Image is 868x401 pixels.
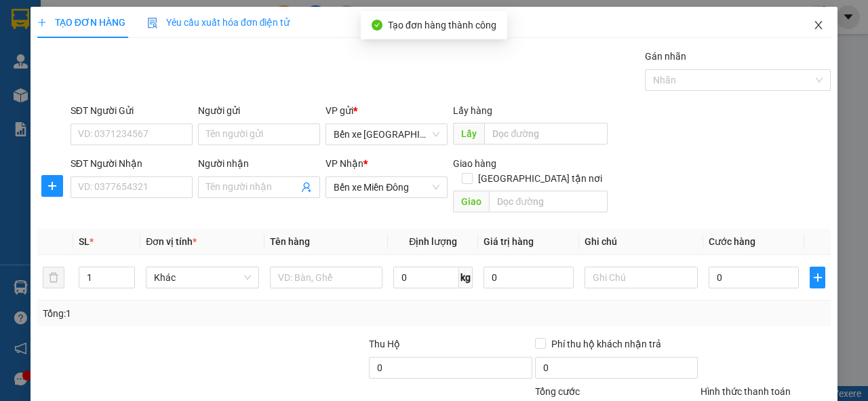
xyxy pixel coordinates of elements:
img: icon [147,18,158,28]
button: plus [810,267,825,288]
span: check-circle [372,20,382,31]
div: VP gửi [325,103,448,118]
span: Giao hàng [453,158,496,169]
span: [GEOGRAPHIC_DATA] tận nơi [473,171,608,186]
span: Tên hàng [270,236,310,247]
div: SĐT Người Gửi [71,103,193,118]
input: 0 [484,267,574,288]
span: user-add [301,182,312,193]
div: Tổng: 1 [43,306,336,321]
div: Người gửi [198,103,320,118]
input: VD: Bàn, Ghế [270,267,383,288]
span: plus [37,18,47,27]
span: plus [810,272,825,283]
span: Khác [154,267,251,288]
span: Tạo đơn hàng thành công [388,20,496,31]
button: plus [41,175,63,197]
span: VP Nhận [325,158,363,169]
th: Ghi chú [579,229,703,255]
button: delete [43,267,64,288]
span: plus [42,180,62,191]
span: Định lượng [409,236,457,247]
span: Đơn vị tính [146,236,197,247]
span: Phí thu hộ khách nhận trả [546,337,667,351]
span: Lấy hàng [453,105,492,116]
span: Giao [453,191,489,212]
div: SĐT Người Nhận [71,156,193,171]
label: Gán nhãn [645,51,686,62]
span: Bến xe Quảng Ngãi [334,124,439,145]
input: Ghi Chú [585,267,698,288]
span: TẠO ĐƠN HÀNG [37,17,125,28]
input: Dọc đường [484,123,607,145]
span: Lấy [453,123,484,145]
span: Tổng cước [535,386,580,397]
span: Bến xe Miền Đông [334,177,439,197]
div: Người nhận [198,156,320,171]
button: Close [800,7,837,45]
span: close [813,20,824,31]
span: Thu Hộ [369,339,400,349]
span: Giá trị hàng [484,236,534,247]
span: kg [459,267,473,288]
span: Cước hàng [709,236,755,247]
span: SL [79,236,90,247]
input: Dọc đường [489,191,607,212]
span: Yêu cầu xuất hóa đơn điện tử [147,17,290,28]
label: Hình thức thanh toán [701,386,791,397]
